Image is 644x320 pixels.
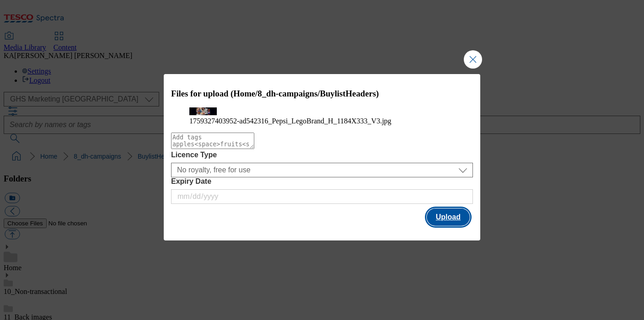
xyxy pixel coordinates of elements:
[164,74,480,240] div: Modal
[189,117,455,125] figcaption: 1759327403952-ad542316_Pepsi_LegoBrand_H_1184X333_V3.jpg
[171,177,473,186] label: Expiry Date
[427,208,470,226] button: Upload
[464,50,482,69] button: Close Modal
[189,107,217,115] img: preview
[171,151,473,159] label: Licence Type
[171,89,473,99] h3: Files for upload (Home/8_dh-campaigns/BuylistHeaders)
